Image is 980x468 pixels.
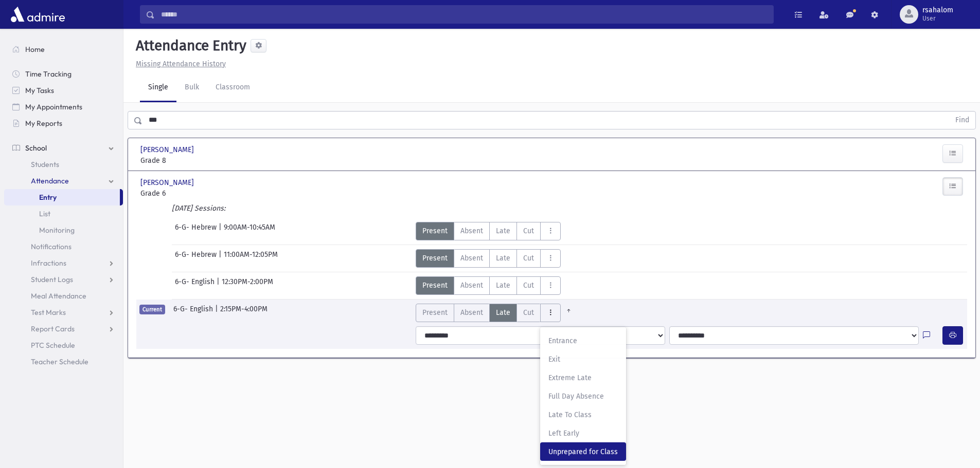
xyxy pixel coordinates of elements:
[173,304,215,322] span: 6-G- English
[25,143,47,153] span: School
[4,255,123,271] a: Infractions
[224,249,278,268] span: 11:00AM-12:05PM
[4,99,123,115] a: My Appointments
[139,305,165,314] span: Current
[31,242,72,251] span: Notifications
[219,249,224,268] span: |
[132,37,246,54] h5: Attendance Entry
[175,222,219,240] span: 6-G- Hebrew
[31,324,75,333] span: Report Cards
[496,226,510,236] span: Late
[422,280,448,291] span: Present
[31,308,66,317] span: Test Marks
[31,341,75,350] span: PTC Schedule
[548,446,618,457] span: Unprepared for Class
[496,253,510,264] span: Late
[523,280,534,291] span: Cut
[4,66,123,82] a: Time Tracking
[220,304,268,322] span: 2:15PM-4:00PM
[136,60,226,68] u: Missing Attendance History
[422,253,448,264] span: Present
[460,307,483,318] span: Absent
[460,280,483,291] span: Absent
[25,119,62,128] span: My Reports
[224,222,275,240] span: 9:00AM-10:45AM
[176,73,207,102] a: Bulk
[31,176,69,185] span: Attendance
[175,249,219,268] span: 6-G- Hebrew
[140,144,196,155] span: [PERSON_NAME]
[523,226,534,236] span: Cut
[416,304,577,322] div: AttTypes
[460,253,483,264] span: Absent
[25,69,72,79] span: Time Tracking
[496,307,510,318] span: Late
[207,73,258,102] a: Classroom
[172,204,225,213] i: [DATE] Sessions:
[4,173,123,189] a: Attendance
[4,205,123,222] a: List
[31,357,88,366] span: Teacher Schedule
[132,60,226,68] a: Missing Attendance History
[31,275,73,284] span: Student Logs
[523,253,534,264] span: Cut
[4,288,123,304] a: Meal Attendance
[217,276,222,295] span: |
[4,82,123,99] a: My Tasks
[31,258,66,268] span: Infractions
[548,354,618,365] span: Exit
[416,276,561,295] div: AttTypes
[31,160,59,169] span: Students
[4,189,120,205] a: Entry
[39,193,57,202] span: Entry
[548,428,618,439] span: Left Early
[140,188,269,199] span: Grade 6
[922,6,953,14] span: rsahalom
[422,226,448,236] span: Present
[222,276,273,295] span: 12:30PM-2:00PM
[31,291,86,301] span: Meal Attendance
[416,249,561,268] div: AttTypes
[4,238,123,255] a: Notifications
[4,321,123,337] a: Report Cards
[140,155,269,166] span: Grade 8
[155,5,773,24] input: Search
[8,4,67,25] img: AdmirePro
[496,280,510,291] span: Late
[4,353,123,370] a: Teacher Schedule
[4,304,123,321] a: Test Marks
[548,409,618,420] span: Late To Class
[548,335,618,346] span: Entrance
[4,41,123,58] a: Home
[4,337,123,353] a: PTC Schedule
[39,226,75,235] span: Monitoring
[175,276,217,295] span: 6-G- English
[460,226,483,236] span: Absent
[140,73,176,102] a: Single
[219,222,224,240] span: |
[523,307,534,318] span: Cut
[25,86,54,95] span: My Tasks
[949,111,975,129] button: Find
[4,222,123,238] a: Monitoring
[548,372,618,383] span: Extreme Late
[548,391,618,402] span: Full Day Absence
[922,14,953,23] span: User
[4,271,123,288] a: Student Logs
[416,222,561,240] div: AttTypes
[4,140,123,156] a: School
[25,45,45,54] span: Home
[215,304,220,322] span: |
[422,307,448,318] span: Present
[39,209,50,218] span: List
[25,102,82,111] span: My Appointments
[140,177,196,188] span: [PERSON_NAME]
[4,156,123,173] a: Students
[4,115,123,132] a: My Reports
